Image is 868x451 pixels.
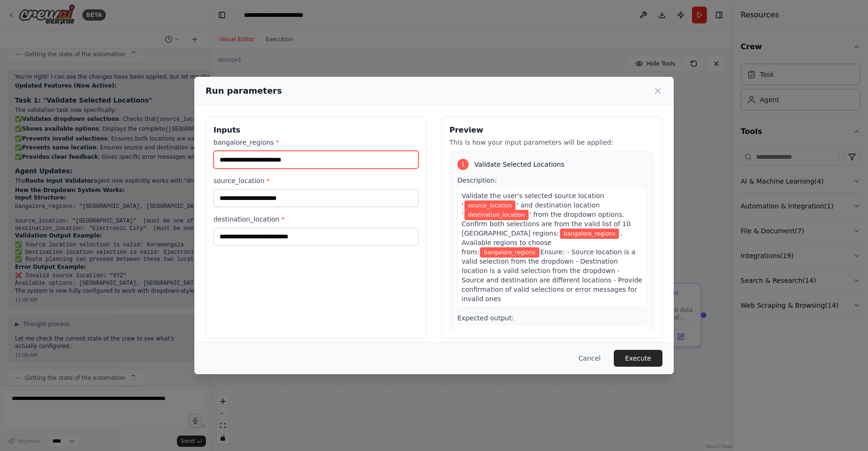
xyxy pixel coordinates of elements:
[464,210,529,220] span: Variable: destination_location
[462,248,642,303] span: Ensure: - Source location is a valid selection from the dropdown - Destination location is a vali...
[462,330,640,384] span: A validation report confirming: 1. Source location selection is valid: [Location Name] 2. Destina...
[462,192,604,209] span: Validate the user's selected source location '
[462,211,631,237] span: ' from the dropdown options. Confirm both selections are from the valid list of 10 [GEOGRAPHIC_DA...
[206,84,282,97] h2: Run parameters
[213,138,419,147] label: bangalore_regions
[614,350,662,367] button: Execute
[213,214,419,224] label: destination_location
[457,177,497,184] span: Description:
[462,201,600,218] span: ' and destination location '
[464,200,515,211] span: Variable: source_location
[449,138,655,147] p: This is how your input parameters will be applied:
[560,229,619,239] span: Variable: bangalore_regions
[213,176,419,185] label: source_location
[457,159,469,170] div: 1
[571,350,608,367] button: Cancel
[462,229,622,256] span: . Available regions to choose from:
[457,314,514,322] span: Expected output:
[213,125,419,136] h3: Inputs
[474,160,565,169] span: Validate Selected Locations
[449,125,655,136] h3: Preview
[480,247,539,258] span: Variable: bangalore_regions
